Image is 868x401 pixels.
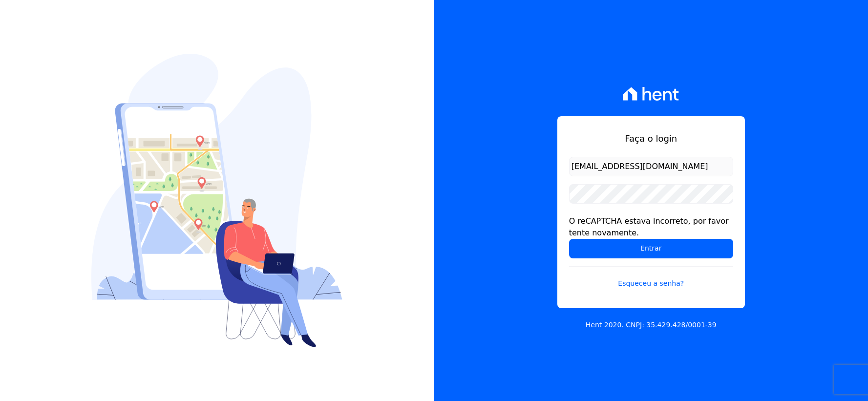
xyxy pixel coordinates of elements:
h1: Faça o login [569,132,733,145]
p: Hent 2020. CNPJ: 35.429.428/0001-39 [586,320,717,330]
img: Login [91,54,342,347]
input: Entrar [569,239,733,258]
div: O reCAPTCHA estava incorreto, por favor tente novamente. [569,215,733,239]
input: Email [569,157,733,176]
a: Esqueceu a senha? [569,266,733,289]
